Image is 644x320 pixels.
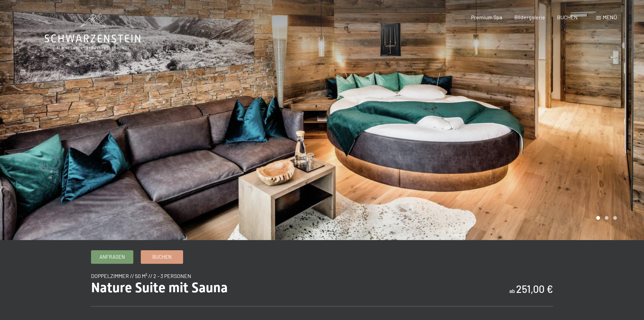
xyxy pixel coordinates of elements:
a: Buchen [141,251,183,263]
a: BUCHEN [557,14,578,20]
span: Nature Suite mit Sauna [91,280,228,296]
span: Menü [603,14,617,20]
a: Bildergalerie [514,14,545,20]
a: Anfragen [91,251,133,263]
b: 251,00 € [516,283,553,295]
a: Premium Spa [471,14,502,20]
span: ab [509,287,515,294]
span: Doppelzimmer // 50 m² // 2 - 3 Personen [91,273,191,279]
span: Anfragen [99,253,125,260]
span: Buchen [152,253,172,260]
